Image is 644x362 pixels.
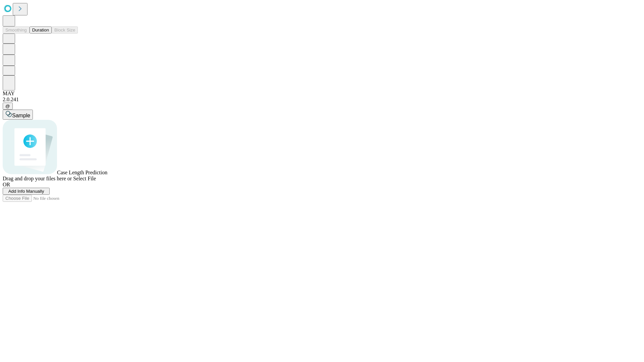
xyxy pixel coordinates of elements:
[3,110,33,120] button: Sample
[5,104,10,109] span: @
[3,188,50,195] button: Add Info Manually
[3,26,30,34] button: Smoothing
[3,103,13,110] button: @
[57,170,107,175] span: Case Length Prediction
[3,90,641,97] div: MAY
[73,176,96,181] span: Select File
[8,189,44,194] span: Add Info Manually
[30,26,52,34] button: Duration
[3,97,641,103] div: 2.0.241
[52,26,78,34] button: Block Size
[3,182,10,187] span: OR
[12,113,30,118] span: Sample
[3,176,72,181] span: Drag and drop your files here or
